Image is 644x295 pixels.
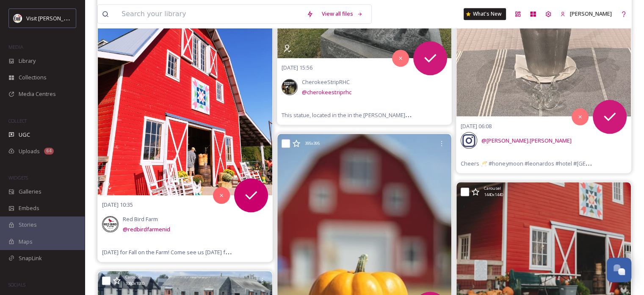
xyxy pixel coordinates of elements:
[19,73,47,81] span: Collections
[302,78,350,86] span: CherokeeStripRHC
[102,201,133,208] span: [DATE] 10:35
[484,185,501,191] span: Carousel
[305,140,320,146] span: 395 x 395
[461,122,492,130] span: [DATE] 06:08
[19,254,42,262] span: SnapLink
[8,174,28,181] span: WIDGETS
[556,6,616,22] a: [PERSON_NAME]
[26,14,80,22] span: Visit [PERSON_NAME]
[8,44,23,50] span: MEDIA
[19,238,33,246] span: Maps
[464,8,506,20] a: What's New
[19,131,30,139] span: UGC
[102,248,603,256] span: [DATE] for Fall on the Farm! Come see us [DATE] from 10am-5pm. It’s a perfect fall day! All remai...
[123,215,158,223] span: Red Bird Farm
[8,281,25,288] span: SOCIALS
[19,204,39,212] span: Embeds
[103,216,118,231] img: 50019347_417767982364123_8786202790562103296_n.jpg
[125,281,144,287] span: 1080 x 1080
[484,192,503,198] span: 1440 x 1440
[282,64,312,71] span: [DATE] 15:56
[123,225,170,233] span: @ redbirdfarmenid
[570,10,612,17] span: [PERSON_NAME]
[282,79,297,94] img: 118003916_349170019449123_869157873506163630_n.jpg
[44,148,54,155] div: 64
[19,147,40,155] span: Uploads
[481,137,572,144] span: @ [PERSON_NAME].[PERSON_NAME]
[19,57,36,65] span: Library
[607,258,631,282] button: Open Chat
[125,274,142,280] span: Carousel
[8,118,27,124] span: COLLECT
[19,188,41,196] span: Galleries
[19,221,37,229] span: Stories
[302,88,351,96] span: @ cherokeestriprhc
[19,90,56,98] span: Media Centres
[14,14,22,22] img: visitenid_logo.jpeg
[117,5,302,23] input: Search your library
[318,6,367,22] a: View all files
